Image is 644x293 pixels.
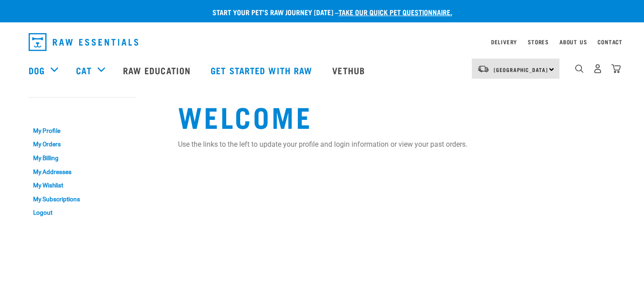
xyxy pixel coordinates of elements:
img: Raw Essentials Logo [29,33,138,51]
a: Contact [597,40,623,43]
img: user.png [593,64,602,73]
img: van-moving.png [477,65,489,73]
a: Cat [76,64,91,77]
a: Raw Education [114,52,202,88]
a: My Subscriptions [29,192,136,206]
a: My Profile [29,124,136,138]
a: My Account [29,106,72,110]
p: Use the links to the left to update your profile and login information or view your past orders. [178,139,615,150]
a: take our quick pet questionnaire. [339,10,452,14]
a: Logout [29,206,136,220]
a: My Billing [29,151,136,165]
img: home-icon-1@2x.png [575,64,584,73]
a: Stores [528,40,549,43]
a: Dog [29,64,45,77]
a: Delivery [491,40,517,43]
a: My Wishlist [29,178,136,192]
a: About Us [559,40,587,43]
a: Vethub [323,52,376,88]
img: home-icon@2x.png [611,64,621,73]
nav: dropdown navigation [21,30,623,55]
a: My Orders [29,138,136,152]
a: Get started with Raw [202,52,323,88]
span: [GEOGRAPHIC_DATA] [494,68,548,71]
h1: Welcome [178,100,615,132]
a: My Addresses [29,165,136,179]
